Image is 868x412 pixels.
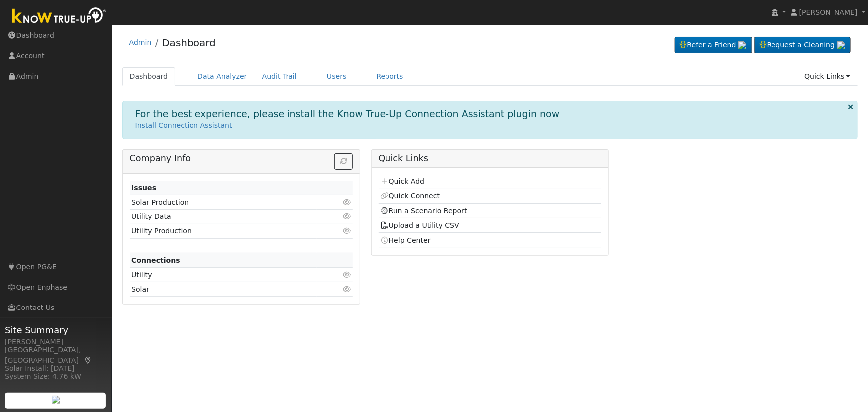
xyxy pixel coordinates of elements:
a: Run a Scenario Report [380,207,467,215]
a: Users [319,67,354,86]
i: Click to view [342,271,351,278]
td: Utility Data [130,209,317,224]
strong: Connections [131,256,180,264]
a: Upload a Utility CSV [380,221,459,229]
span: [PERSON_NAME] [799,8,858,16]
div: [PERSON_NAME] [5,337,106,347]
strong: Issues [131,184,156,192]
i: Click to view [342,213,351,220]
a: Help Center [380,236,431,244]
a: Quick Add [380,177,424,185]
img: Know True-Up [7,5,112,28]
a: Dashboard [122,67,176,86]
td: Utility [130,268,317,282]
td: Utility Production [130,224,317,238]
a: Audit Trail [255,67,304,86]
i: Click to view [342,199,351,206]
img: retrieve [52,396,60,404]
i: Click to view [342,227,351,234]
h5: Quick Links [379,153,602,164]
img: retrieve [738,41,746,49]
div: System Size: 4.76 kW [5,371,106,382]
a: Refer a Friend [675,37,752,54]
a: Data Analyzer [190,67,255,86]
a: Quick Connect [380,192,440,200]
h1: For the best experience, please install the Know True-Up Connection Assistant plugin now [135,108,560,120]
td: Solar Production [130,195,317,209]
a: Admin [129,38,152,46]
img: retrieve [837,41,845,49]
div: Solar Install: [DATE] [5,363,106,374]
a: Map [84,356,93,364]
a: Request a Cleaning [754,37,851,54]
a: Reports [369,67,411,86]
a: Quick Links [797,67,858,86]
a: Install Connection Assistant [135,121,232,129]
div: [GEOGRAPHIC_DATA], [GEOGRAPHIC_DATA] [5,345,106,366]
span: Site Summary [5,323,106,337]
i: Click to view [342,286,351,293]
a: Dashboard [162,37,216,49]
td: Solar [130,282,317,297]
h5: Company Info [130,153,353,164]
